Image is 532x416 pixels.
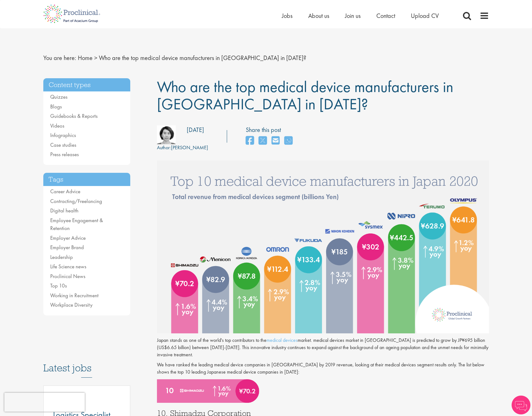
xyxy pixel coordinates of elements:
a: Workplace Diversity [50,301,93,308]
a: share on twitter [259,134,267,148]
img: Chatbot [512,396,530,414]
span: You are here: [43,54,76,62]
a: Videos [50,122,64,129]
a: Employer Advice [50,234,86,241]
a: Leadership [50,254,73,260]
img: 801bafe2-1c15-4c35-db46-08d8757b2c12 [157,125,176,144]
a: Upload CV [411,12,439,20]
a: share on facebook [246,134,254,148]
a: Join us [345,12,361,20]
img: Top 10 medical device companies in Japan [157,161,489,333]
a: Quizzes [50,93,67,100]
p: Japan stands as one of the world's top contributors to the market. medical devices market in [GEO... [157,337,489,359]
a: Employer Brand [50,244,84,251]
a: Infographics [50,132,76,139]
a: Digital health [50,207,78,214]
a: medical devices [266,337,298,343]
a: Life Science news [50,263,86,270]
span: Who are the top medical device manufacturers in [GEOGRAPHIC_DATA] in [DATE]? [99,54,306,62]
a: Proclinical News [50,273,85,280]
a: breadcrumb link [78,54,93,62]
a: Contracting/Freelancing [50,198,102,205]
label: Share this post [246,125,296,134]
h3: Tags [43,173,131,186]
p: We have ranked the leading medical device companies in [GEOGRAPHIC_DATA] by 2019 revenue, looking... [157,361,489,376]
a: Guidebooks & Reports [50,112,98,119]
a: Working in Recruitment [50,292,99,299]
h3: Content types [43,78,131,92]
a: Press releases [50,151,79,158]
a: Career Advice [50,188,80,195]
div: [DATE] [187,125,204,134]
a: Employee Engagement & Retention [50,217,103,232]
a: share on email [271,134,280,148]
span: > [94,54,97,62]
a: Case studies [50,141,76,148]
a: Contact [376,12,395,20]
span: Who are the top medical device manufacturers in [GEOGRAPHIC_DATA] in [DATE]? [157,77,453,114]
a: share on whats app [284,134,293,148]
a: Top 10s [50,282,67,289]
a: Blogs [50,103,62,110]
a: Jobs [282,12,293,20]
span: Author: [157,144,171,151]
h3: Latest jobs [43,347,131,378]
iframe: reCAPTCHA [4,393,85,412]
a: About us [308,12,329,20]
div: [PERSON_NAME] [157,144,208,151]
